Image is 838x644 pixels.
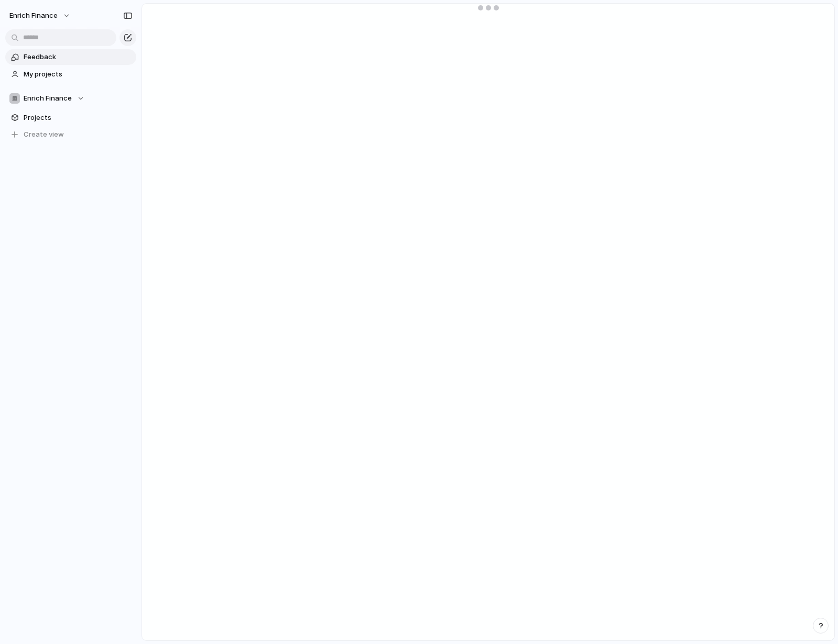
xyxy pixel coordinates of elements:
span: Feedback [24,52,133,62]
a: Feedback [5,49,136,65]
span: Enrich Finance [24,93,72,104]
a: Projects [5,110,136,126]
span: Enrich Finance [9,10,58,21]
button: Create view [5,127,136,142]
button: Enrich Finance [5,7,76,24]
span: Projects [24,113,133,123]
button: Enrich Finance [5,91,136,106]
span: Create view [24,129,64,140]
span: My projects [24,69,133,80]
a: My projects [5,66,136,82]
